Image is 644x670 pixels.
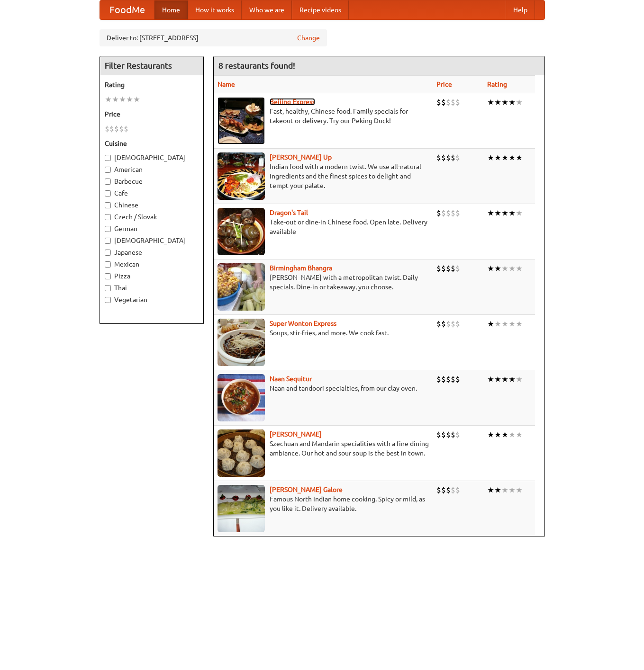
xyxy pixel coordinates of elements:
[441,152,446,163] li: $
[451,263,455,274] li: $
[114,124,119,134] li: $
[105,248,199,257] label: Japanese
[218,97,265,144] img: beijing.jpg
[508,319,516,329] li: ★
[105,153,199,162] label: [DEMOGRAPHIC_DATA]
[270,320,336,327] b: Super Wonton Express
[451,485,455,495] li: $
[441,97,446,107] li: $
[436,429,441,440] li: $
[441,263,446,274] li: $
[105,190,111,197] input: Cafe
[508,97,516,107] li: ★
[218,61,295,70] ng-pluralize: 8 restaurants found!
[218,217,429,236] p: Take-out or dine-in Chinese food. Open late. Delivery available
[109,124,114,134] li: $
[446,485,451,495] li: $
[506,0,535,19] a: Help
[487,485,494,495] li: ★
[501,152,508,163] li: ★
[105,250,111,256] input: Japanese
[218,273,429,292] p: [PERSON_NAME] with a metropolitan twist. Daily specials. Dine-in or takeaway, you choose.
[446,374,451,384] li: $
[516,263,523,274] li: ★
[119,94,126,105] li: ★
[494,97,501,107] li: ★
[105,283,199,293] label: Thai
[494,429,501,440] li: ★
[455,319,460,329] li: $
[105,188,199,198] label: Cafe
[441,319,446,329] li: $
[516,97,523,107] li: ★
[218,162,429,190] p: Indian food with a modern twist. We use all-natural ingredients and the finest spices to delight ...
[105,165,199,174] label: American
[441,485,446,495] li: $
[501,208,508,218] li: ★
[436,97,441,107] li: $
[270,209,308,216] a: Dragon's Tail
[451,374,455,384] li: $
[487,319,494,329] li: ★
[487,152,494,163] li: ★
[218,494,429,513] p: Famous North Indian home cooking. Spicy or mild, as you like it. Delivery available.
[451,208,455,218] li: $
[451,429,455,440] li: $
[100,0,154,19] a: FoodMe
[105,297,111,303] input: Vegetarian
[124,124,128,134] li: $
[455,152,460,163] li: $
[487,263,494,274] li: ★
[100,29,327,46] div: Deliver to: [STREET_ADDRESS]
[105,124,109,134] li: $
[218,328,429,338] p: Soups, stir-fries, and more. We cook fast.
[218,439,429,458] p: Szechuan and Mandarin specialities with a fine dining ambiance. Our hot and sour soup is the best...
[119,124,124,134] li: $
[270,98,315,106] a: Beijing Express
[105,259,199,269] label: Mexican
[451,97,455,107] li: $
[297,33,320,43] a: Change
[105,273,111,279] input: Pizza
[242,0,292,19] a: Who we are
[218,152,265,200] img: curryup.jpg
[487,80,507,88] a: Rating
[494,208,501,218] li: ★
[270,153,332,161] a: [PERSON_NAME] Up
[494,263,501,274] li: ★
[508,485,516,495] li: ★
[218,107,429,125] p: Fast, healthy, Chinese food. Family specials for takeout or delivery. Try our Peking Duck!
[487,374,494,384] li: ★
[487,97,494,107] li: ★
[446,429,451,440] li: $
[112,94,119,105] li: ★
[270,375,312,383] b: Naan Sequitur
[508,374,516,384] li: ★
[436,80,452,88] a: Price
[455,429,460,440] li: $
[105,155,111,161] input: [DEMOGRAPHIC_DATA]
[516,208,523,218] li: ★
[270,486,343,493] a: [PERSON_NAME] Galore
[446,208,451,218] li: $
[494,152,501,163] li: ★
[105,177,199,186] label: Barbecue
[455,485,460,495] li: $
[105,200,199,210] label: Chinese
[508,429,516,440] li: ★
[218,263,265,311] img: bhangra.jpg
[501,319,508,329] li: ★
[446,263,451,274] li: $
[455,208,460,218] li: $
[508,263,516,274] li: ★
[451,319,455,329] li: $
[105,295,199,304] label: Vegetarian
[105,238,111,244] input: [DEMOGRAPHIC_DATA]
[270,264,332,272] a: Birmingham Bhangra
[270,430,322,438] a: [PERSON_NAME]
[508,152,516,163] li: ★
[436,263,441,274] li: $
[516,429,523,440] li: ★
